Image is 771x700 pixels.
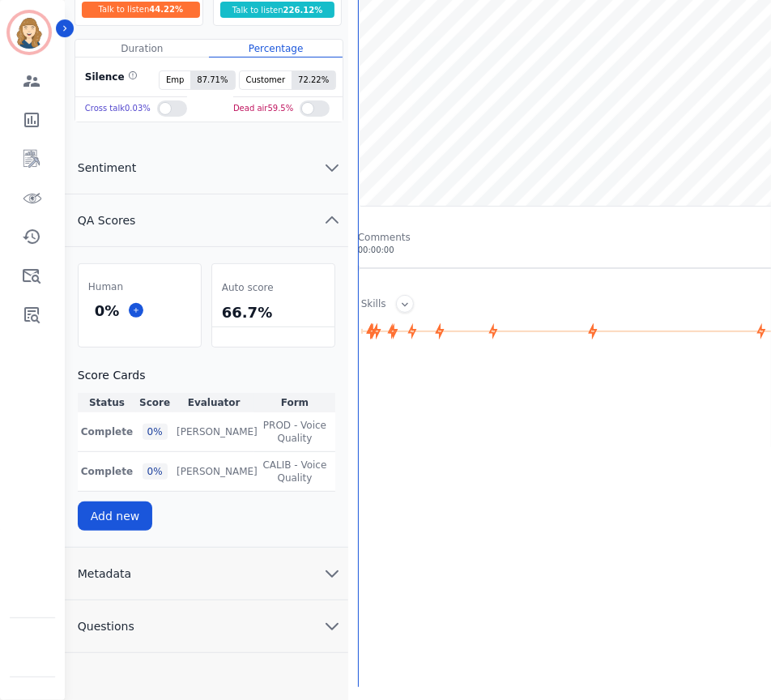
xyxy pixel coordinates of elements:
button: Questions chevron down [65,600,348,653]
div: Talk to listen [82,2,200,18]
svg: chevron down [322,158,342,177]
div: Percentage [209,40,343,58]
span: PROD - Voice Quality [258,419,332,445]
button: Metadata chevron down [65,548,348,600]
div: Silence [82,70,138,90]
p: [PERSON_NAME] [177,425,258,438]
span: Metadata [65,566,144,582]
span: 226.12 % [283,6,323,15]
img: Bordered avatar [10,13,49,52]
th: Evaluator [173,393,254,412]
th: Status [78,393,136,412]
div: 66.7% [219,298,328,327]
svg: chevron down [322,617,342,636]
span: Human [88,280,123,293]
svg: chevron up [322,211,342,230]
span: 87.71 % [190,71,234,89]
span: 44.22 % [149,5,183,14]
th: Score [136,393,173,412]
div: Auto score [219,277,328,298]
h3: Score Cards [78,367,335,383]
span: CALIB - Voice Quality [258,459,332,484]
div: 0 % [143,424,168,440]
button: Add new [78,502,153,531]
button: QA Scores chevron up [65,194,348,247]
span: Emp [160,71,190,89]
p: [PERSON_NAME] [177,465,258,478]
span: Sentiment [65,160,149,176]
span: Customer [240,71,292,89]
span: Questions [65,618,147,634]
p: Complete [81,465,133,478]
svg: chevron down [322,564,342,583]
th: Form [254,393,335,412]
button: Sentiment chevron down [65,142,348,194]
div: 0 % [143,463,168,480]
div: Talk to listen [220,2,335,18]
div: Cross talk 0.03 % [85,97,151,121]
div: Skills [361,297,386,313]
div: Dead air 59.5 % [233,97,293,121]
p: Complete [81,425,133,438]
div: 0 % [92,297,123,325]
div: Duration [75,40,209,58]
span: QA Scores [65,212,149,228]
span: 72.22 % [292,71,335,89]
